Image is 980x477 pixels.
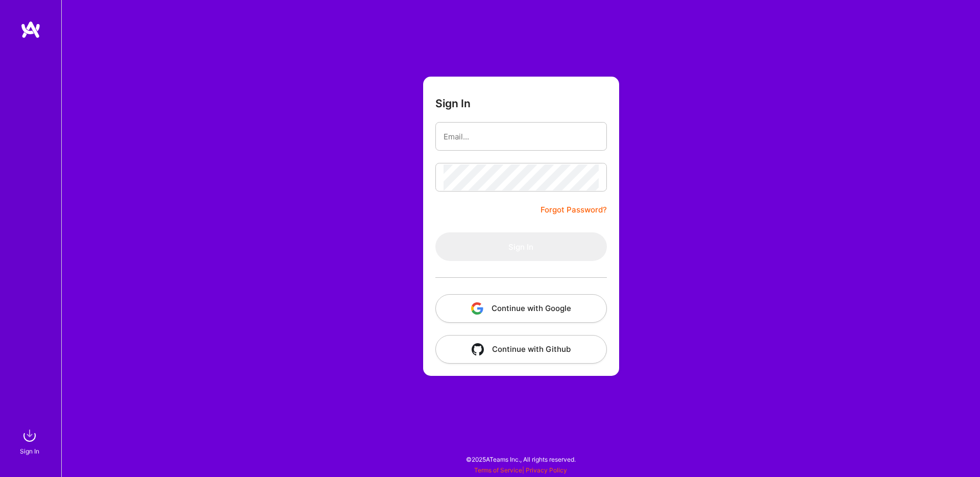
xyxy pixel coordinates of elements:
[526,466,567,474] a: Privacy Policy
[435,232,607,261] button: Sign In
[19,425,40,446] img: sign in
[474,466,522,474] a: Terms of Service
[472,343,484,355] img: icon
[435,294,607,323] button: Continue with Google
[541,204,607,216] a: Forgot Password?
[435,97,471,110] h3: Sign In
[20,20,41,39] img: logo
[20,446,39,457] div: Sign In
[471,302,483,315] img: icon
[444,124,599,150] input: Email...
[61,446,980,472] div: © 2025 ATeams Inc., All rights reserved.
[474,466,567,474] span: |
[21,425,40,457] a: sign inSign In
[435,335,607,364] button: Continue with Github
